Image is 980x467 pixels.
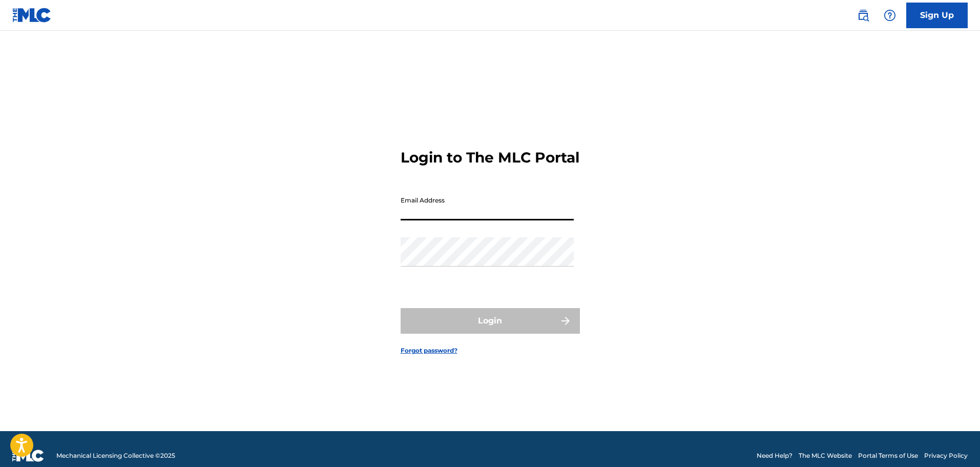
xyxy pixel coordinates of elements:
[12,450,44,462] img: logo
[757,451,793,460] a: Need Help?
[401,346,457,355] a: Forgot password?
[906,3,968,28] a: Sign Up
[929,418,980,467] iframe: Chat Widget
[799,451,852,460] a: The MLC Website
[924,451,968,460] a: Privacy Policy
[853,5,873,26] a: Public Search
[880,5,900,26] div: Help
[401,149,579,167] h3: Login to The MLC Portal
[857,9,869,22] img: search
[884,9,896,22] img: help
[12,8,52,23] img: MLC Logo
[56,451,175,460] span: Mechanical Licensing Collective © 2025
[858,451,918,460] a: Portal Terms of Use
